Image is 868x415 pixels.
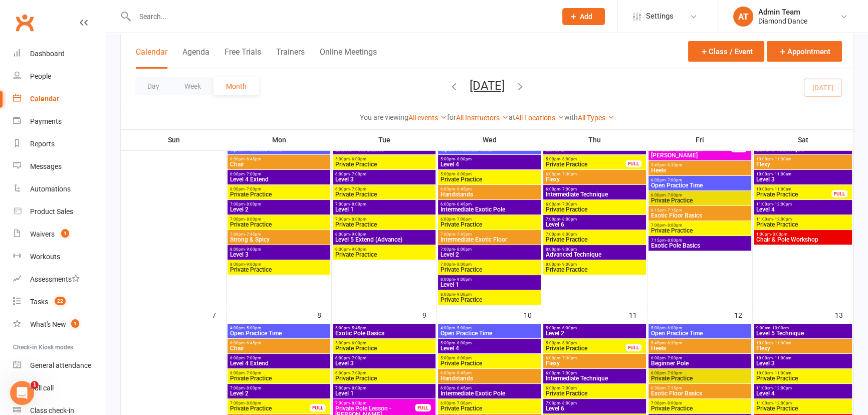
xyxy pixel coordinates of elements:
[350,172,366,176] span: - 7:00pm
[245,386,261,390] span: - 8:00pm
[230,360,328,366] span: Level 4 Extend
[440,356,539,360] span: 5:00pm
[756,341,850,345] span: 10:00am
[545,330,644,336] span: Level 2
[545,262,644,267] span: 8:00pm
[230,172,328,176] span: 6:00pm
[350,371,366,375] span: - 7:00pm
[30,406,74,414] div: Class check-in
[335,206,433,213] span: Level 1
[771,232,787,237] span: - 3:00pm
[230,262,328,267] span: 8:00pm
[773,356,791,360] span: - 11:00am
[758,8,807,17] div: Admin Team
[560,262,577,267] span: - 9:00pm
[230,375,328,381] span: Private Practice
[773,371,791,375] span: - 11:00am
[13,178,106,200] a: Automations
[320,47,377,69] button: Online Meetings
[230,157,328,161] span: 6:00pm
[71,319,79,328] span: 1
[440,191,539,197] span: Handstands
[317,306,331,323] div: 8
[13,223,106,246] a: Waivers 1
[440,202,539,206] span: 6:00pm
[360,113,408,121] strong: You are viewing
[545,206,644,213] span: Private Practice
[245,326,261,330] span: - 5:00pm
[545,252,644,258] span: Advanced Technique
[30,72,51,80] div: People
[650,228,749,234] span: Private Practice
[666,193,682,197] span: - 7:00pm
[30,50,65,58] div: Dashboard
[756,232,850,237] span: 1:00pm
[230,345,328,351] span: Chair
[545,202,644,206] span: 6:00pm
[440,267,539,273] span: Private Practice
[455,371,472,375] span: - 6:45pm
[440,282,539,288] span: Level 1
[335,341,433,345] span: 5:00pm
[440,341,539,345] span: 5:00pm
[440,176,539,182] span: Private Practice
[132,10,549,24] input: Search...
[30,207,73,216] div: Product Sales
[545,360,644,366] span: Flexy
[245,262,261,267] span: - 9:00pm
[230,202,328,206] span: 7:00pm
[13,246,106,268] a: Workouts
[335,386,433,390] span: 7:00pm
[650,146,731,158] span: Private Pole Lesson - [PERSON_NAME]
[455,172,472,176] span: - 6:00pm
[227,129,332,150] th: Mon
[650,371,749,375] span: 6:00pm
[545,326,644,330] span: 5:00pm
[245,157,261,161] span: - 6:45pm
[756,326,850,330] span: 9:00am
[335,187,433,191] span: 6:00pm
[10,381,34,405] iframe: Intercom live chat
[230,237,328,243] span: Strong & Spicy
[767,41,842,62] button: Appointment
[335,356,433,360] span: 6:00pm
[230,232,328,237] span: 7:00pm
[135,77,172,95] button: Day
[30,162,62,170] div: Messages
[213,77,259,95] button: Month
[335,247,433,252] span: 8:00pm
[335,161,433,167] span: Private Practice
[756,157,850,161] span: 10:00am
[440,161,539,167] span: Level 4
[545,157,626,161] span: 5:00pm
[650,360,749,366] span: Beginner Pole
[440,330,539,336] span: Open Practice Time
[773,202,792,206] span: - 12:00pm
[545,267,644,273] span: Private Practice
[230,252,328,258] span: Level 3
[756,176,850,182] span: Level 3
[545,161,626,167] span: Private Practice
[335,146,433,152] span: Exotic Pole Basics
[335,330,433,336] span: Exotic Pole Basics
[578,114,614,122] a: All Types
[524,306,542,323] div: 10
[13,43,106,65] a: Dashboard
[30,117,62,125] div: Payments
[666,326,682,330] span: - 6:00pm
[756,172,850,176] span: 10:00am
[30,140,55,148] div: Reports
[447,113,456,121] strong: for
[335,232,433,237] span: 8:00pm
[230,176,328,182] span: Level 4 Extend
[13,377,106,399] a: Roll call
[440,277,539,282] span: 8:00pm
[545,232,644,237] span: 7:00pm
[650,356,749,360] span: 6:00pm
[650,238,749,243] span: 7:15pm
[455,341,472,345] span: - 6:00pm
[440,217,539,222] span: 6:00pm
[650,375,749,381] span: Private Practice
[456,114,509,122] a: All Instructors
[440,252,539,258] span: Level 2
